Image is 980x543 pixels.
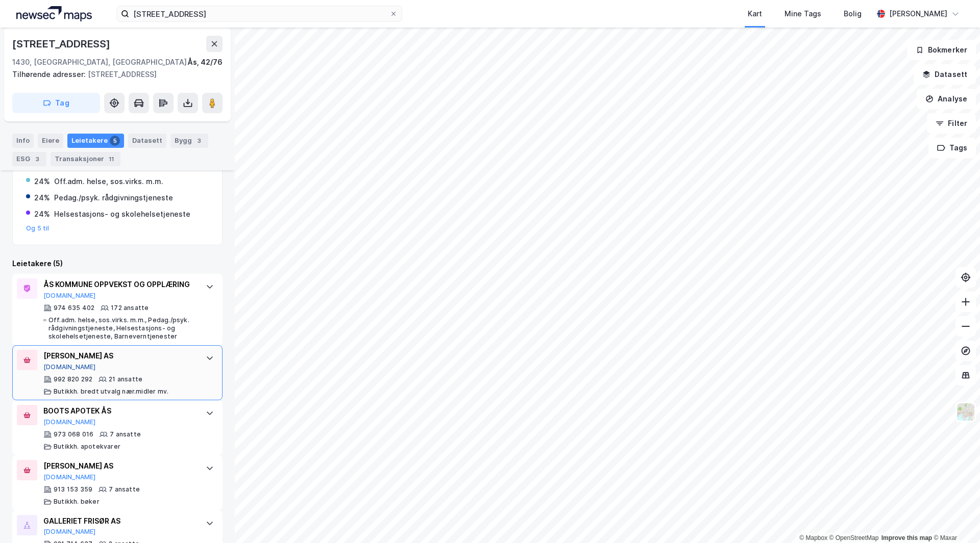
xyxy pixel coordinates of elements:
[16,6,92,21] img: logo.a4113a55bc3d86da70a041830d287a7e.svg
[956,402,975,422] img: Z
[109,375,142,383] div: 21 ansatte
[889,8,947,20] div: [PERSON_NAME]
[54,175,163,188] div: Off.adm. helse, sos.virks. m.m.
[12,36,112,52] div: [STREET_ADDRESS]
[54,430,93,438] div: 973 068 016
[194,136,204,146] div: 3
[34,208,50,220] div: 24%
[12,56,187,68] div: 1430, [GEOGRAPHIC_DATA], [GEOGRAPHIC_DATA]
[170,134,208,148] div: Bygg
[128,134,166,148] div: Datasett
[34,192,50,204] div: 24%
[111,304,149,312] div: 172 ansatte
[48,316,195,341] div: Off.adm. helse, sos.virks. m.m., Pedag./psyk. rådgivningstjeneste, Helsestasjons- og skolehelsetj...
[12,68,214,81] div: [STREET_ADDRESS]
[785,8,821,20] div: Mine Tags
[914,64,976,85] button: Datasett
[12,134,34,148] div: Info
[110,430,141,438] div: 7 ansatte
[43,350,195,362] div: [PERSON_NAME] AS
[917,89,976,109] button: Analyse
[51,152,120,166] div: Transaksjoner
[129,6,389,21] input: Søk på adresse, matrikkel, gårdeiere, leietakere eller personer
[43,292,96,300] button: [DOMAIN_NAME]
[929,494,980,543] div: Kontrollprogram for chat
[12,152,46,166] div: ESG
[109,485,140,494] div: 7 ansatte
[927,113,976,134] button: Filter
[43,460,195,472] div: [PERSON_NAME] AS
[54,443,120,451] div: Butikkh. apotekvarer
[748,8,762,20] div: Kart
[12,257,223,270] div: Leietakere (5)
[187,56,223,68] div: Ås, 42/76
[32,154,42,164] div: 3
[54,485,92,494] div: 913 153 359
[929,494,980,543] iframe: Chat Widget
[38,134,63,148] div: Eiere
[928,138,976,158] button: Tags
[43,418,96,426] button: [DOMAIN_NAME]
[43,363,96,371] button: [DOMAIN_NAME]
[54,304,94,312] div: 974 635 402
[34,175,50,188] div: 24%
[12,93,100,113] button: Tag
[43,405,195,417] div: BOOTS APOTEK ÅS
[54,375,92,383] div: 992 820 292
[844,8,862,20] div: Bolig
[106,154,116,164] div: 11
[43,473,96,481] button: [DOMAIN_NAME]
[54,387,168,396] div: Butikkh. bredt utvalg nær.midler mv.
[43,515,195,527] div: GALLERIET FRISØR AS
[26,224,50,232] button: Og 5 til
[12,70,88,79] span: Tilhørende adresser:
[54,208,190,220] div: Helsestasjons- og skolehelsetjeneste
[829,534,879,541] a: OpenStreetMap
[881,534,932,541] a: Improve this map
[110,136,120,146] div: 5
[43,528,96,536] button: [DOMAIN_NAME]
[54,498,100,506] div: Butikkh. bøker
[67,134,124,148] div: Leietakere
[54,192,173,204] div: Pedag./psyk. rådgivningstjeneste
[907,40,976,60] button: Bokmerker
[799,534,827,541] a: Mapbox
[43,278,195,291] div: ÅS KOMMUNE OPPVEKST OG OPPLÆRING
